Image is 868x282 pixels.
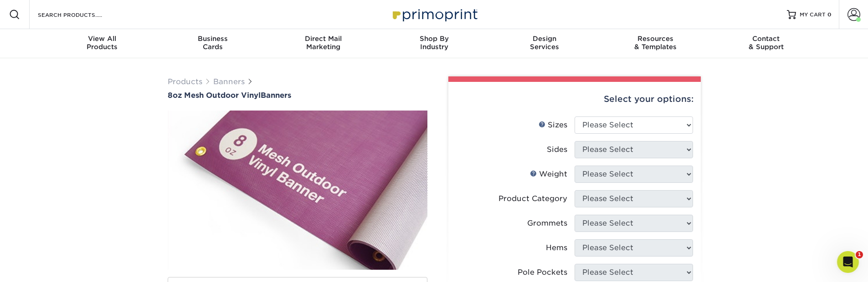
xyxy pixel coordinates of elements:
span: Business [157,35,268,43]
div: Industry [379,35,489,51]
a: Banners [213,77,245,86]
a: Resources& Templates [600,29,711,58]
iframe: Intercom live chat [837,251,859,273]
h1: Banners [168,91,427,100]
div: Sides [547,144,567,155]
a: View AllProducts [47,29,158,58]
div: Product Category [498,193,567,204]
div: Grommets [527,218,567,229]
a: DesignServices [489,29,600,58]
a: Contact& Support [711,29,822,58]
span: Contact [711,35,822,43]
div: Marketing [268,35,379,51]
span: View All [47,35,158,43]
a: Direct MailMarketing [268,29,379,58]
a: 8oz Mesh Outdoor VinylBanners [168,91,427,100]
span: Shop By [379,35,489,43]
div: Select your options: [456,82,693,116]
div: & Templates [600,35,711,51]
div: Weight [530,169,567,180]
div: & Support [711,35,822,51]
a: BusinessCards [157,29,268,58]
img: Primoprint [389,5,480,24]
span: 0 [827,11,832,18]
span: Direct Mail [268,35,379,43]
span: 8oz Mesh Outdoor Vinyl [168,91,261,100]
div: Pole Pockets [518,267,567,278]
span: Design [489,35,600,43]
span: 1 [856,251,863,258]
a: Products [168,77,202,86]
div: Products [47,35,158,51]
div: Services [489,35,600,51]
span: MY CART [800,11,826,19]
a: Shop ByIndustry [379,29,489,58]
input: SEARCH PRODUCTS..... [37,9,126,20]
div: Hems [546,242,567,253]
img: 8oz Mesh Outdoor Vinyl 01 [168,101,427,280]
span: Resources [600,35,711,43]
div: Sizes [539,120,567,131]
div: Cards [157,35,268,51]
